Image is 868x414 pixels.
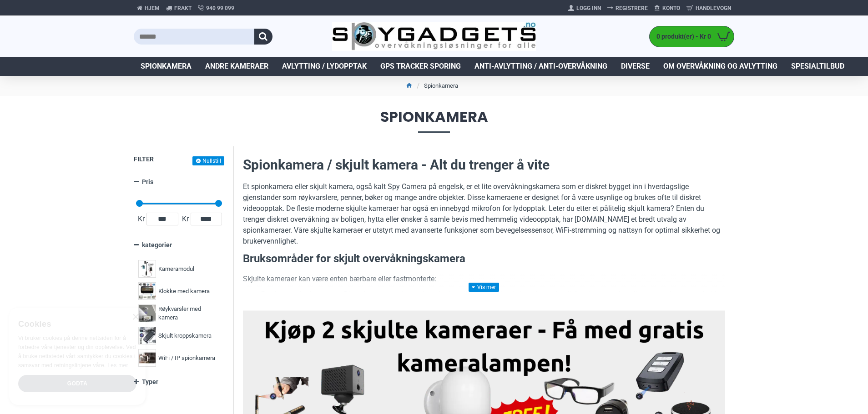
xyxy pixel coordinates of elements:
a: kategorier [134,237,224,253]
a: Spionkamera [134,57,198,76]
img: Klokke med kamera [138,282,156,300]
img: Skjult kroppskamera [138,327,156,344]
h3: Bruksområder for skjult overvåkningskamera [243,251,725,267]
a: Registrere [604,1,651,15]
span: Filter [134,155,154,163]
span: 0 produkt(er) - Kr 0 [650,32,713,41]
span: Diverse [621,61,650,72]
span: Om overvåkning og avlytting [663,61,777,72]
span: Skjult kroppskamera [158,331,212,340]
span: WiFi / IP spionkamera [158,354,215,363]
span: GPS Tracker Sporing [380,61,461,72]
a: Typer [134,374,224,390]
div: Close [132,314,139,321]
a: Spesialtilbud [784,57,851,76]
a: 0 produkt(er) - Kr 0 [650,26,734,47]
span: 940 99 099 [206,4,234,12]
span: Anti-avlytting / Anti-overvåkning [474,61,607,72]
a: Konto [651,1,683,15]
span: Logg Inn [576,4,601,12]
a: Diverse [614,57,656,76]
p: Skjulte kameraer kan være enten bærbare eller fastmonterte: [243,274,725,284]
button: Nullstill [192,156,224,165]
p: Et spionkamera eller skjult kamera, også kalt Spy Camera på engelsk, er et lite overvåkningskamer... [243,181,725,247]
span: Hjem [145,4,160,12]
span: Kr [180,214,191,224]
a: Om overvåkning og avlytting [656,57,784,76]
span: Kameramodul [158,264,194,274]
span: Andre kameraer [205,61,268,72]
img: SpyGadgets.no [332,22,536,51]
a: Les mer, opens a new window [107,362,128,369]
div: Cookies [18,314,131,334]
span: Frakt [174,4,192,12]
div: Godta [18,375,136,392]
a: Logg Inn [565,1,604,15]
img: Kameramodul [138,260,156,278]
img: Røykvarsler med kamera [138,304,156,322]
a: Anti-avlytting / Anti-overvåkning [468,57,614,76]
img: WiFi / IP spionkamera [138,349,156,367]
a: Avlytting / Lydopptak [275,57,373,76]
span: Klokke med kamera [158,287,210,296]
a: Handlevogn [683,1,734,15]
li: Disse kan tas med overalt og brukes til skjult filming i situasjoner der diskresjon er nødvendig ... [261,289,725,311]
span: Spionkamera [141,61,192,72]
span: Kr [136,214,146,224]
span: Avlytting / Lydopptak [282,61,367,72]
strong: Bærbare spionkameraer: [261,290,344,299]
h2: Spionkamera / skjult kamera - Alt du trenger å vite [243,155,725,175]
span: Handlevogn [696,4,731,12]
span: Registrere [616,4,648,12]
a: Pris [134,174,224,190]
a: Andre kameraer [198,57,275,76]
span: Konto [662,4,680,12]
span: Røykvarsler med kamera [158,304,217,322]
a: GPS Tracker Sporing [373,57,468,76]
span: Spionkamera [134,110,734,133]
span: Vi bruker cookies på denne nettsiden for å forbedre våre tjenester og din opplevelse. Ved å bruke... [18,335,136,368]
span: Spesialtilbud [791,61,844,72]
